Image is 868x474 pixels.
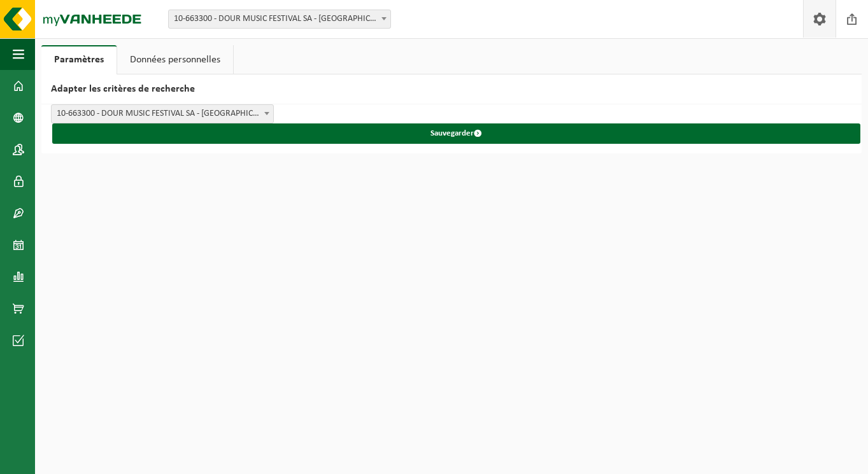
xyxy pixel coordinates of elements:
[169,10,390,28] span: 10-663300 - DOUR MUSIC FESTIVAL SA - DOUR
[51,104,274,123] span: 10-663300 - DOUR MUSIC FESTIVAL SA - DOUR
[52,105,273,123] span: 10-663300 - DOUR MUSIC FESTIVAL SA - DOUR
[168,10,391,29] span: 10-663300 - DOUR MUSIC FESTIVAL SA - DOUR
[41,74,862,104] h2: Adapter les critères de recherche
[52,123,860,144] button: Sauvegarder
[117,45,233,74] a: Données personnelles
[41,45,117,74] a: Paramètres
